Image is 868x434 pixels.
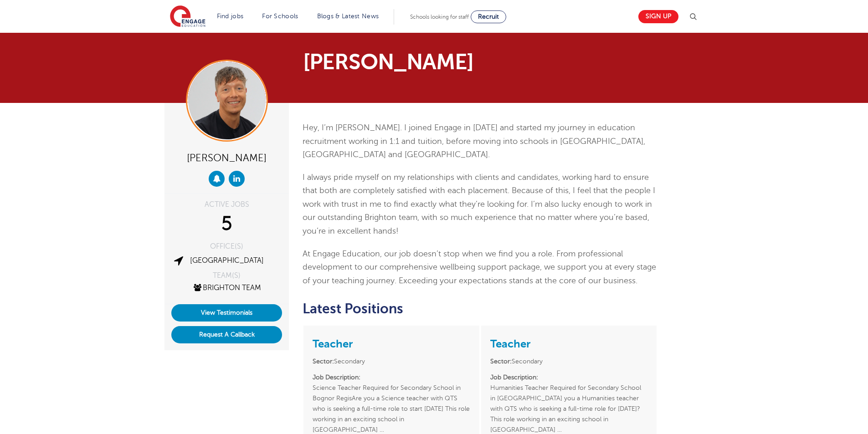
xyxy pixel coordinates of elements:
[313,374,360,381] strong: Job Description:
[478,13,499,20] span: Recruit
[313,356,470,367] li: Secondary
[171,201,282,208] div: ACTIVE JOBS
[303,51,519,73] h1: [PERSON_NAME]
[170,5,205,28] img: Engage Education
[262,13,298,20] a: For Schools
[303,301,657,317] h2: Latest Positions
[303,249,656,285] span: At Engage Education, our job doesn’t stop when we find you a role. From professional development ...
[490,358,512,365] strong: Sector:
[638,10,678,23] a: Sign up
[217,13,244,20] a: Find jobs
[171,213,282,235] div: 5
[490,356,647,367] li: Secondary
[171,304,282,322] a: View Testimonials
[171,326,282,343] button: Request A Callback
[490,374,538,381] strong: Job Description:
[313,337,353,350] a: Teacher
[313,372,470,424] p: Science Teacher Required for Secondary School in Bognor RegisAre you a Science teacher with QTS w...
[490,337,530,350] a: Teacher
[410,14,469,20] span: Schools looking for staff
[171,272,282,279] div: TEAM(S)
[471,10,506,23] a: Recruit
[171,148,282,166] div: [PERSON_NAME]
[317,13,379,20] a: Blogs & Latest News
[490,372,647,424] p: Humanities Teacher Required for Secondary School in [GEOGRAPHIC_DATA] you a Humanities teacher wi...
[171,243,282,250] div: OFFICE(S)
[190,256,264,265] a: [GEOGRAPHIC_DATA]
[313,358,334,365] strong: Sector:
[303,173,655,235] span: I always pride myself on my relationships with clients and candidates, working hard to ensure tha...
[192,284,261,292] a: Brighton Team
[303,123,645,159] span: Hey, I’m [PERSON_NAME]. I joined Engage in [DATE] and started my journey in education recruitment...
